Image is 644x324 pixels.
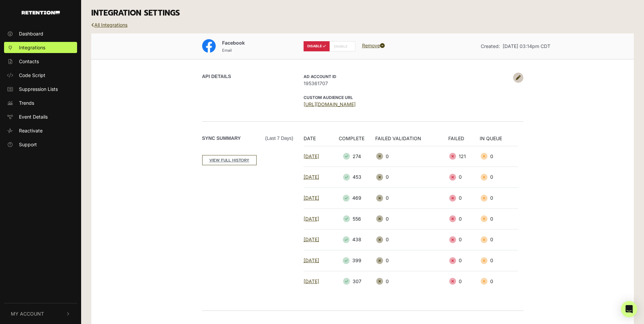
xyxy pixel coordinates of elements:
[375,271,448,292] td: 0
[375,188,448,208] td: 0
[448,229,480,250] td: 0
[19,44,45,51] span: Integrations
[19,141,37,148] span: Support
[448,167,480,188] td: 0
[4,28,77,39] a: Dashboard
[91,22,127,28] a: All Integrations
[4,303,77,324] button: My Account
[19,99,34,106] span: Trends
[202,73,231,80] label: API DETAILS
[375,250,448,271] td: 0
[11,310,44,317] span: My Account
[91,8,634,18] h3: INTEGRATION SETTINGS
[4,139,77,150] a: Support
[375,146,448,167] td: 0
[4,70,77,81] a: Code Script
[621,301,637,317] div: Open Intercom Messenger
[503,43,550,49] span: [DATE] 03:14pm CDT
[480,188,518,208] td: 0
[202,135,293,142] label: Sync Summary
[448,135,480,146] th: FAILED
[448,271,480,292] td: 0
[265,135,293,142] span: (Last 7 days)
[19,72,45,79] span: Code Script
[4,125,77,136] a: Reactivate
[480,146,518,167] td: 0
[332,271,375,292] td: 307
[332,146,375,167] td: 274
[304,174,319,180] a: [DATE]
[304,74,336,79] strong: AD Account ID
[19,85,58,93] span: Suppression Lists
[202,39,216,53] img: Facebook
[4,111,77,122] a: Event Details
[362,43,385,48] a: Remove
[19,113,48,120] span: Event Details
[304,216,319,222] a: [DATE]
[448,250,480,271] td: 0
[480,135,518,146] th: IN QUEUE
[332,188,375,208] td: 469
[448,146,480,167] td: 121
[304,41,330,51] label: DISABLE
[304,195,319,201] a: [DATE]
[202,155,257,165] a: VIEW FULL HISTORY
[304,95,353,100] strong: CUSTOM AUDIENCE URL
[332,167,375,188] td: 453
[332,229,375,250] td: 438
[304,101,356,107] a: [URL][DOMAIN_NAME]
[332,135,375,146] th: COMPLETE
[329,41,355,51] label: ENABLE
[375,135,448,146] th: FAILED VALIDATION
[304,80,510,87] span: 195361707
[222,48,232,53] small: Email
[4,83,77,95] a: Suppression Lists
[480,250,518,271] td: 0
[304,278,319,284] a: [DATE]
[4,42,77,53] a: Integrations
[4,56,77,67] a: Contacts
[480,271,518,292] td: 0
[448,208,480,229] td: 0
[480,208,518,229] td: 0
[480,167,518,188] td: 0
[19,58,39,65] span: Contacts
[19,127,43,134] span: Reactivate
[375,208,448,229] td: 0
[304,257,319,263] a: [DATE]
[332,208,375,229] td: 556
[375,229,448,250] td: 0
[375,167,448,188] td: 0
[4,97,77,108] a: Trends
[481,43,500,49] span: Created:
[480,229,518,250] td: 0
[304,153,319,159] a: [DATE]
[19,30,43,37] span: Dashboard
[22,11,60,15] img: Retention.com
[304,135,332,146] th: DATE
[448,188,480,208] td: 0
[304,236,319,242] a: [DATE]
[222,40,245,46] span: Facebook
[332,250,375,271] td: 399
